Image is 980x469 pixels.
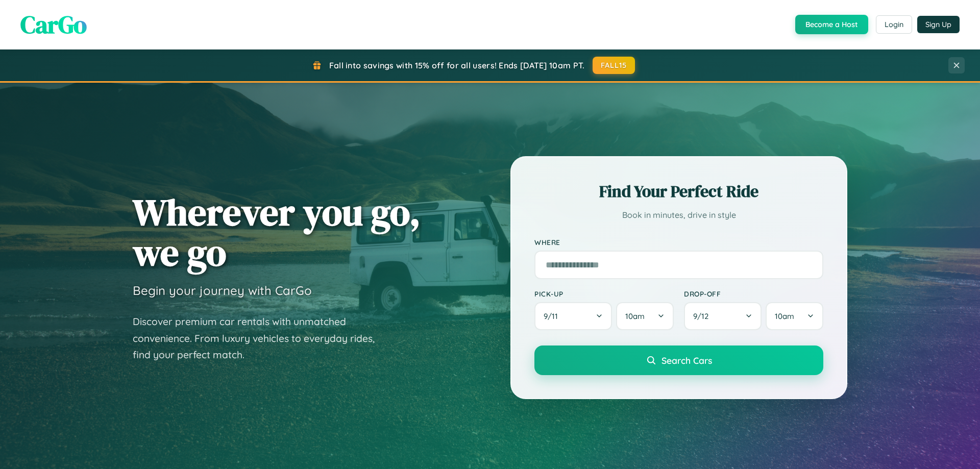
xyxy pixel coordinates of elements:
[534,345,823,375] button: Search Cars
[329,60,585,70] span: Fall into savings with 15% off for all users! Ends [DATE] 10am PT.
[876,15,912,34] button: Login
[684,302,762,330] button: 9/12
[133,192,421,273] h1: Wherever you go, we go
[775,311,794,321] span: 10am
[616,302,674,330] button: 10am
[661,355,712,366] span: Search Cars
[693,311,714,321] span: 9 / 12
[534,289,674,298] label: Pick-up
[795,15,868,34] button: Become a Host
[534,208,823,223] p: Book in minutes, drive in style
[133,283,312,298] h3: Begin your journey with CarGo
[534,302,612,330] button: 9/11
[133,313,388,363] p: Discover premium car rentals with unmatched convenience. From luxury vehicles to everyday rides, ...
[544,311,563,321] span: 9 / 11
[20,8,87,41] span: CarGo
[593,57,635,74] button: FALL15
[534,180,823,203] h2: Find Your Perfect Ride
[625,311,645,321] span: 10am
[766,302,823,330] button: 10am
[684,289,823,298] label: Drop-off
[534,238,823,246] label: Where
[917,16,960,33] button: Sign Up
